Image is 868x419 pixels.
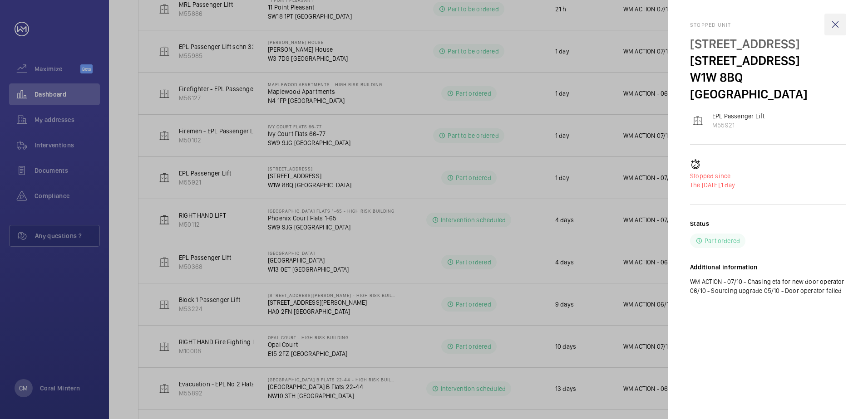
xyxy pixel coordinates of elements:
p: M55921 [712,121,764,130]
p: [STREET_ADDRESS] [690,35,846,52]
h2: Additional information [690,263,846,272]
p: [STREET_ADDRESS] [690,52,846,69]
p: 1 day [690,180,846,190]
h2: Status [690,219,709,228]
img: elevator.svg [692,115,703,126]
p: W1W 8BQ [GEOGRAPHIC_DATA] [690,69,846,102]
span: The [DATE], [690,181,721,189]
h2: Stopped unit [690,22,846,28]
p: EPL Passenger Lift [712,112,764,121]
p: Stopped since [690,171,846,180]
p: WM ACTION - 07/10 - Chasing eta for new door operator 06/10 - Sourcing upgrade 05/10 - Door opera... [690,277,846,295]
p: Part ordered [705,236,740,245]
